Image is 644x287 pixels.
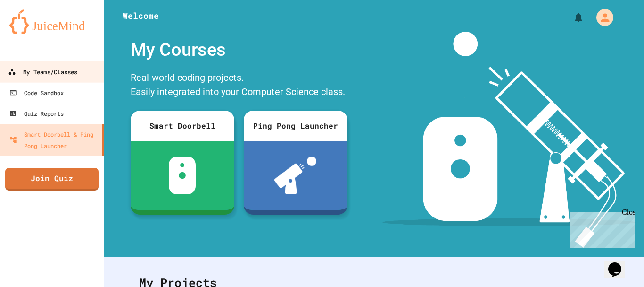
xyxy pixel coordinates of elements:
[4,4,65,60] div: Chat with us now!Close
[9,108,64,119] div: Quiz Reports
[555,9,586,26] div: My Notifications
[126,32,352,68] div: My Courses
[5,168,99,191] a: Join Quiz
[274,157,316,194] img: ppl-with-ball.png
[8,66,77,78] div: My Teams/Classes
[131,111,234,141] div: Smart Doorbell
[382,32,635,248] img: banner-image-my-projects.png
[169,157,196,194] img: sdb-white.svg
[244,111,347,141] div: Ping Pong Launcher
[9,87,64,98] div: Code Sandbox
[9,129,98,151] div: Smart Doorbell & Ping Pong Launcher
[126,68,352,104] div: Real-world coding projects. Easily integrated into your Computer Science class.
[9,9,94,34] img: logo-orange.svg
[586,7,616,28] div: My Account
[566,208,635,248] iframe: chat widget
[604,249,635,278] iframe: chat widget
